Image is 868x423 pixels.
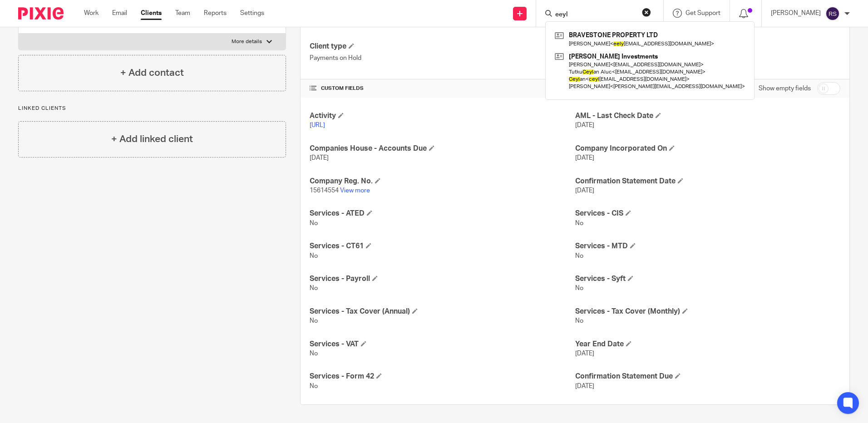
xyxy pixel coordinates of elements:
[759,84,811,93] label: Show empty fields
[575,209,840,218] h4: Services - CIS
[310,285,318,291] span: No
[310,42,575,51] h4: Client type
[310,372,575,381] h4: Services - Form 42
[232,38,262,45] p: More details
[120,66,184,80] h4: + Add contact
[310,155,329,161] span: [DATE]
[686,10,720,16] span: Get Support
[771,9,821,18] p: [PERSON_NAME]
[575,122,594,128] span: [DATE]
[310,350,318,357] span: No
[575,111,840,121] h4: AML - Last Check Date
[575,339,840,349] h4: Year End Date
[112,9,127,18] a: Email
[175,9,190,18] a: Team
[575,253,583,259] span: No
[575,155,594,161] span: [DATE]
[310,54,575,63] p: Payments on Hold
[642,8,651,17] button: Clear
[575,274,840,284] h4: Services - Syft
[310,177,575,186] h4: Company Reg. No.
[575,307,840,316] h4: Services - Tax Cover (Monthly)
[575,318,583,324] span: No
[310,241,575,251] h4: Services - CT61
[18,105,286,112] p: Linked clients
[310,220,318,226] span: No
[310,318,318,324] span: No
[310,274,575,284] h4: Services - Payroll
[310,209,575,218] h4: Services - ATED
[575,241,840,251] h4: Services - MTD
[575,285,583,291] span: No
[310,111,575,121] h4: Activity
[141,9,162,18] a: Clients
[310,144,575,153] h4: Companies House - Accounts Due
[204,9,227,18] a: Reports
[575,383,594,389] span: [DATE]
[575,350,594,357] span: [DATE]
[111,132,193,146] h4: + Add linked client
[18,7,64,20] img: Pixie
[825,6,840,21] img: svg%3E
[575,177,840,186] h4: Confirmation Statement Date
[84,9,99,18] a: Work
[310,383,318,389] span: No
[240,9,264,18] a: Settings
[575,220,583,226] span: No
[575,187,594,194] span: [DATE]
[310,85,575,92] h4: CUSTOM FIELDS
[310,187,339,194] span: 15614554
[310,253,318,259] span: No
[310,122,325,128] a: [URL]
[310,339,575,349] h4: Services - VAT
[575,372,840,381] h4: Confirmation Statement Due
[340,187,370,194] a: View more
[554,11,636,19] input: Search
[575,144,840,153] h4: Company Incorporated On
[310,307,575,316] h4: Services - Tax Cover (Annual)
